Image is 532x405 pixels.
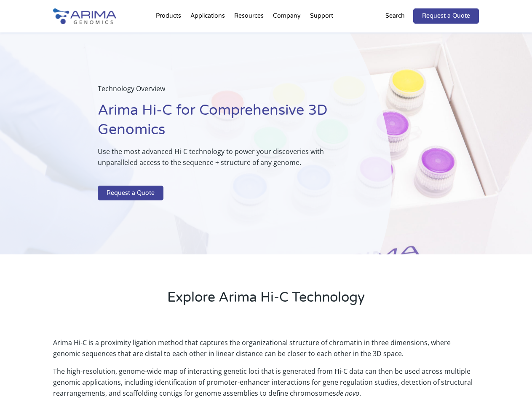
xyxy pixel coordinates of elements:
h1: Arima Hi-C for Comprehensive 3D Genomics [98,101,349,146]
img: Arima-Genomics-logo [53,8,116,24]
a: Request a Quote [413,8,479,24]
i: de novo [336,389,359,398]
p: Technology Overview [98,83,349,101]
p: Arima Hi-C is a proximity ligation method that captures the organizational structure of chromatin... [53,337,479,366]
a: Request a Quote [98,186,163,201]
p: Use the most advanced Hi-C technology to power your discoveries with unparalleled access to the s... [98,146,349,175]
h2: Explore Arima Hi-C Technology [53,288,479,313]
p: Search [385,11,405,22]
